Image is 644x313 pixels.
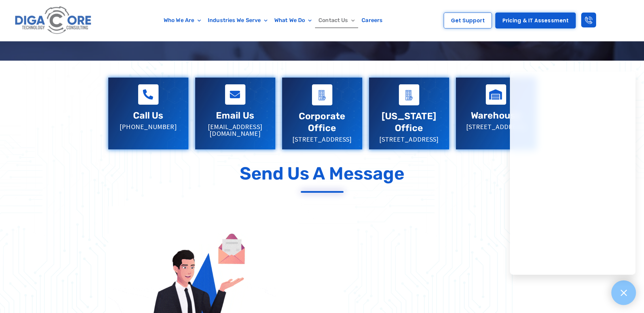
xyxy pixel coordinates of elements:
[376,136,442,143] p: [STREET_ADDRESS]
[495,13,576,28] a: Pricing & IT Assessment
[216,110,254,121] a: Email Us
[202,123,269,137] p: [EMAIL_ADDRESS][DOMAIN_NAME]
[271,13,315,28] a: What We Do
[240,163,405,184] p: Send Us a Message
[463,123,529,130] p: [STREET_ADDRESS]
[225,84,245,105] a: Email Us
[471,110,521,121] a: Warehouse
[204,13,271,28] a: Industries We Serve
[289,136,355,143] p: [STREET_ADDRESS]
[358,13,386,28] a: Careers
[486,84,506,105] a: Warehouse
[451,18,485,23] span: Get Support
[138,84,159,105] a: Call Us
[444,13,492,28] a: Get Support
[315,13,358,28] a: Contact Us
[115,123,182,130] p: [PHONE_NUMBER]
[127,13,420,28] nav: Menu
[510,71,636,275] iframe: Chatgenie Messenger
[312,84,332,105] a: Corporate Office
[13,3,94,38] img: Digacore logo 1
[299,111,345,133] a: Corporate Office
[382,111,437,133] a: [US_STATE] Office
[160,13,204,28] a: Who We Are
[399,84,419,105] a: Virginia Office
[133,110,164,121] a: Call Us
[502,18,569,23] span: Pricing & IT Assessment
